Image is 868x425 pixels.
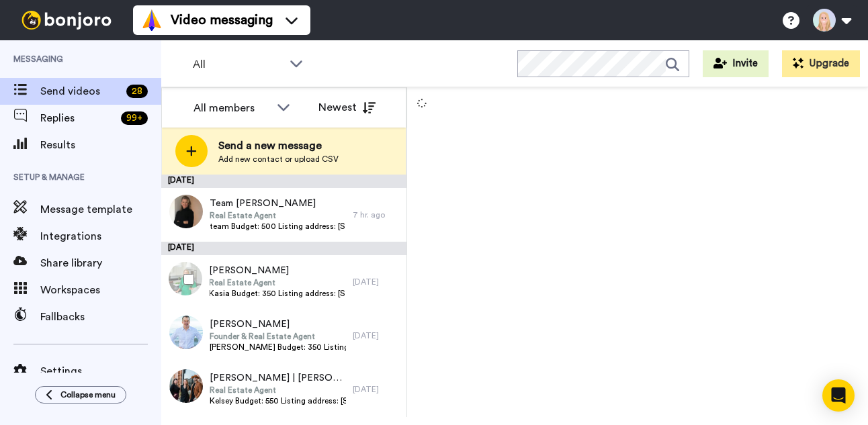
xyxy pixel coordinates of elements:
img: vm-color.svg [141,9,163,31]
span: [PERSON_NAME] | [PERSON_NAME] Mountain Collective [210,371,346,385]
span: All [193,56,283,73]
span: Team [PERSON_NAME] [210,197,346,210]
span: Real Estate Agent [209,277,346,288]
div: [DATE] [353,384,400,395]
span: Add new contact or upload CSV [218,154,339,164]
span: Results [40,137,161,153]
span: Message template [40,201,161,218]
span: [PERSON_NAME] [209,264,346,277]
span: Send a new message [218,138,339,154]
span: [PERSON_NAME] [210,318,346,331]
span: Real Estate Agent [210,210,346,221]
span: Collapse menu [60,389,116,400]
button: Upgrade [782,50,860,77]
span: Fallbacks [40,309,161,325]
div: All members [193,100,270,116]
span: Replies [40,110,116,126]
button: Newest [308,94,386,121]
span: [PERSON_NAME] Budget: 350 Listing address: [STREET_ADDRESS] Databox Link: [URL][DOMAIN_NAME] [210,342,346,352]
div: Open Intercom Messenger [822,379,855,412]
div: 7 hr. ago [353,209,400,220]
img: 479e5166-5c09-4b63-a35c-576591aeef30.jpg [169,316,203,349]
div: 99 + [121,111,148,125]
span: Share library [40,255,161,271]
span: Workspaces [40,282,161,298]
div: 28 [126,85,148,98]
div: [DATE] [161,242,406,255]
img: 86936b41-2b23-44d7-a2e9-6cc33da23396.jpg [169,369,203,403]
img: 485055ec-f025-4fce-aa4f-d9bda62b840e.jpg [169,195,203,228]
button: Invite [703,50,769,77]
div: [DATE] [161,175,406,188]
span: Integrations [40,228,161,244]
span: team Budget: 500 Listing address: [STREET_ADDRESS] Databox Link: [URL][DOMAIN_NAME] [210,221,346,232]
span: Settings [40,363,161,379]
span: Send videos [40,83,121,99]
img: bj-logo-header-white.svg [16,11,117,30]
button: Collapse menu [35,386,126,404]
span: Kelsey Budget: 550 Listing address: [STREET_ADDRESS] Databox Link: [URL][DOMAIN_NAME] [210,395,346,406]
span: Real Estate Agent [210,385,346,395]
span: Founder & Real Estate Agent [210,331,346,342]
span: Video messaging [171,11,273,30]
div: [DATE] [353,330,400,341]
div: [DATE] [353,277,400,287]
span: Kasia Budget: 350 Listing address: [STREET_ADDRESS][PERSON_NAME][PERSON_NAME] Databox Link: [URL]... [209,288,346,299]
